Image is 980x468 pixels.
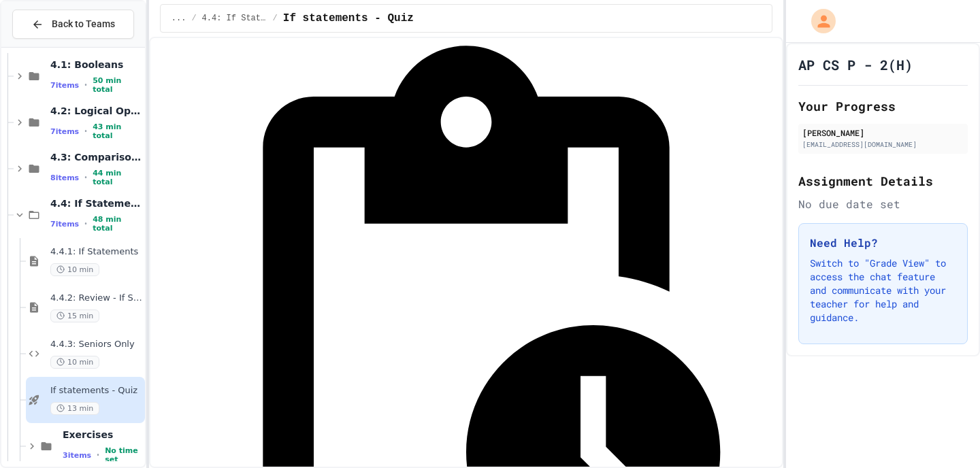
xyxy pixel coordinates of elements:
span: If statements - Quiz [50,385,142,397]
span: If statements - Quiz [283,10,414,27]
button: Back to Teams [12,10,134,39]
span: • [84,172,87,183]
span: • [97,450,99,461]
span: 4.2: Logical Operators [50,105,142,117]
div: [EMAIL_ADDRESS][DOMAIN_NAME] [802,139,964,150]
div: [PERSON_NAME] [802,127,964,139]
span: • [84,80,87,90]
span: Back to Teams [52,17,115,31]
span: 50 min total [93,76,142,94]
span: 7 items [50,127,79,136]
span: 10 min [50,356,99,369]
span: 13 min [50,402,99,415]
span: 4.4.2: Review - If Statements [50,292,142,304]
span: 4.4: If Statements [50,197,142,210]
div: No due date set [798,196,968,212]
span: 10 min [50,263,99,276]
span: 8 items [50,173,79,182]
span: Exercises [63,429,142,441]
span: 4.4.1: If Statements [50,246,142,258]
span: 4.3: Comparison Operators [50,151,142,163]
h2: Assignment Details [798,171,968,190]
span: 4.1: Booleans [50,58,142,71]
h2: Your Progress [798,97,968,116]
span: No time set [105,446,142,464]
span: 3 items [63,451,91,460]
h1: AP CS P - 2(H) [798,55,913,74]
span: 43 min total [93,122,142,140]
span: 7 items [50,81,79,90]
p: Switch to "Grade View" to access the chat feature and communicate with your teacher for help and ... [810,256,956,324]
span: 4.4: If Statements [202,13,267,24]
h3: Need Help? [810,235,956,251]
div: My Account [797,5,839,37]
span: / [273,13,278,24]
span: • [84,218,87,229]
span: / [191,13,196,24]
span: 48 min total [93,215,142,233]
span: 44 min total [93,169,142,186]
span: ... [171,13,186,24]
span: 15 min [50,310,99,322]
span: • [84,126,87,137]
span: 4.4.3: Seniors Only [50,339,142,350]
span: 7 items [50,220,79,229]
